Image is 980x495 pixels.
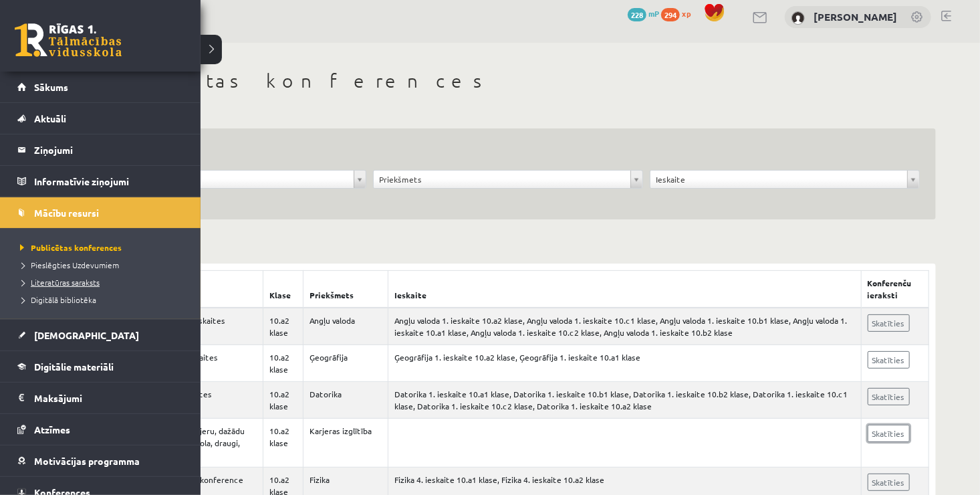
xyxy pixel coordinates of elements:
a: Skatīties [868,425,910,442]
a: Mācību resursi [17,197,184,228]
span: [DEMOGRAPHIC_DATA] [34,329,139,341]
th: Klase [263,271,303,308]
img: Megija Saikovska [791,11,805,25]
span: Literatūras saraksts [17,277,100,288]
a: Aktuāli [17,103,184,134]
legend: Informatīvie ziņojumi [34,166,184,197]
h1: Publicētas konferences [80,70,936,92]
legend: Maksājumi [34,383,184,413]
a: Skatīties [868,314,910,332]
span: Motivācijas programma [34,455,140,467]
legend: Ziņojumi [34,134,184,165]
span: 228 [628,8,646,21]
span: Digitālie materiāli [34,361,114,373]
span: 10.a2 klase [102,171,348,188]
td: Angļu valoda 1. ieskaite 10.a2 klase, Angļu valoda 1. ieskaite 10.c1 klase, Angļu valoda 1. ieska... [388,308,862,345]
a: 228 mP [628,8,659,19]
a: Priekšmets [374,171,642,188]
a: Publicētas konferences [17,241,187,254]
td: 10.a2 klase [263,419,303,468]
span: Pieslēgties Uzdevumiem [17,260,119,270]
a: Literatūras saraksts [17,276,187,288]
a: Skatīties [868,388,910,405]
a: Maksājumi [17,383,184,413]
td: Karjeras izglītība [303,419,388,468]
td: Ģeogrāfija [303,345,388,382]
td: 10.a2 klase [263,382,303,419]
a: Motivācijas programma [17,446,184,476]
td: 10.a2 klase [263,308,303,345]
span: Mācību resursi [34,207,99,219]
span: mP [648,8,659,19]
a: Skatīties [868,351,910,369]
a: Pieslēgties Uzdevumiem [17,259,187,271]
a: Atzīmes [17,414,184,445]
span: Priekšmets [379,171,625,188]
a: 10.a2 klase [97,171,366,188]
h3: Filtrs: [96,144,904,163]
span: Sākums [34,81,68,93]
td: Datorika [303,382,388,419]
td: Angļu valoda [303,308,388,345]
span: Atzīmes [34,423,70,435]
span: Aktuāli [34,112,66,124]
a: Digitālā bibliotēka [17,294,187,306]
a: 294 xp [661,8,697,19]
span: 294 [661,8,680,21]
a: Ziņojumi [17,134,184,165]
a: Skatīties [868,474,910,491]
a: Informatīvie ziņojumi [17,166,184,197]
td: Ģeogrāfija 1. ieskaite 10.a2 klase, Ģeogrāfija 1. ieskaite 10.a1 klase [388,345,862,382]
span: Ieskaite [656,171,902,188]
td: Datorika 1. ieskaite 10.a1 klase, Datorika 1. ieskaite 10.b1 klase, Datorika 1. ieskaite 10.b2 kl... [388,382,862,419]
span: xp [682,8,691,19]
th: Priekšmets [303,271,388,308]
a: [DEMOGRAPHIC_DATA] [17,320,184,351]
td: 10.a2 klase [263,345,303,382]
a: Rīgas 1. Tālmācības vidusskola [15,23,122,57]
a: Ieskaite [650,171,919,188]
th: Ieskaite [388,271,862,308]
span: Digitālā bibliotēka [17,294,96,305]
a: [PERSON_NAME] [814,10,897,23]
a: Sākums [17,72,184,102]
span: Publicētas konferences [17,242,122,253]
a: Digitālie materiāli [17,351,184,382]
th: Konferenču ieraksti [861,271,929,308]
